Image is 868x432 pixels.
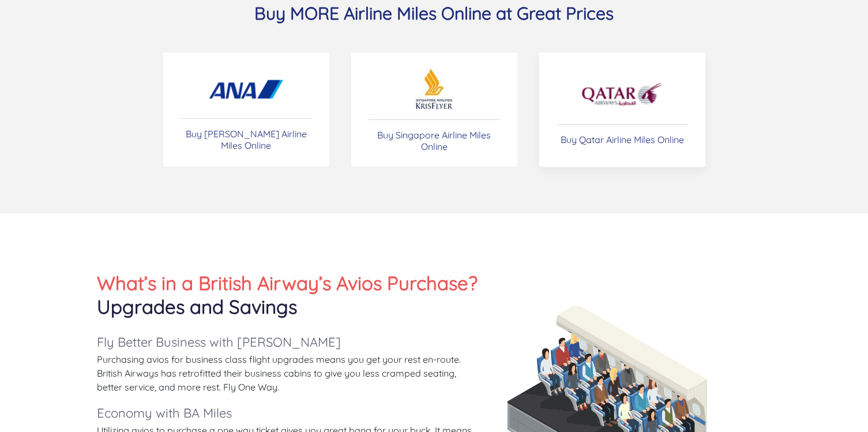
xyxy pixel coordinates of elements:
p: Buy Singapore Airline Miles Online [369,129,500,152]
img: Buy British Airways airline miles online [414,67,454,110]
span: Upgrades and Savings [97,295,297,318]
a: Buy Singapore Airline Miles Online [351,52,518,167]
h5: Economy with BA Miles [97,403,483,423]
p: Buy [PERSON_NAME] Airline Miles Online [181,128,312,151]
h2: What’s in a British Airway’s Avios Purchase? [97,271,483,318]
h3: Buy MORE Airline Miles Online at Great Prices [97,2,772,24]
a: Buy Qatar Airline Miles Online [539,52,706,167]
p: Buy Qatar Airline Miles Online [561,134,684,145]
a: Buy [PERSON_NAME] Airline Miles Online [163,52,330,167]
img: Buy Qatr miles online [580,74,664,115]
p: Purchasing avios for business class flight upgrades means you get your rest en-route. British Air... [97,352,483,394]
h5: Fly Better Business with [PERSON_NAME] [97,332,483,352]
img: Buy ANA miles online [206,69,287,109]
